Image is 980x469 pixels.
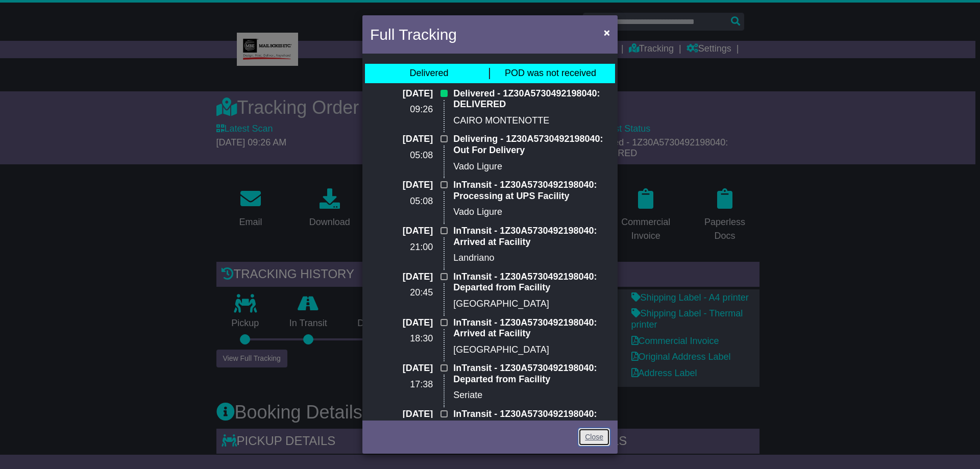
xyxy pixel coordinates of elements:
[370,271,433,283] p: [DATE]
[370,333,433,344] p: 18:30
[370,150,433,161] p: 05:08
[370,409,433,420] p: [DATE]
[370,88,433,100] p: [DATE]
[453,409,610,431] p: InTransit - 1Z30A5730492198040: Warehouse Scan
[453,226,610,248] p: InTransit - 1Z30A5730492198040: Arrived at Facility
[409,68,448,79] div: Delivered
[370,196,433,207] p: 05:08
[370,242,433,253] p: 21:00
[370,134,433,145] p: [DATE]
[370,379,433,390] p: 17:38
[370,180,433,191] p: [DATE]
[453,390,610,401] p: Seriate
[505,68,596,78] span: POD was not received
[453,253,610,264] p: Landriano
[370,287,433,299] p: 20:45
[370,317,433,329] p: [DATE]
[453,134,610,156] p: Delivering - 1Z30A5730492198040: Out For Delivery
[599,22,615,43] button: Close
[370,363,433,374] p: [DATE]
[453,207,610,218] p: Vado Ligure
[453,115,610,127] p: CAIRO MONTENOTTE
[578,428,610,446] a: Close
[453,317,610,339] p: InTransit - 1Z30A5730492198040: Arrived at Facility
[453,161,610,172] p: Vado Ligure
[453,271,610,293] p: InTransit - 1Z30A5730492198040: Departed from Facility
[453,344,610,356] p: [GEOGRAPHIC_DATA]
[370,226,433,237] p: [DATE]
[370,104,433,115] p: 09:26
[453,180,610,202] p: InTransit - 1Z30A5730492198040: Processing at UPS Facility
[370,23,457,46] h4: Full Tracking
[604,27,610,38] span: ×
[453,88,610,110] p: Delivered - 1Z30A5730492198040: DELIVERED
[453,299,610,310] p: [GEOGRAPHIC_DATA]
[453,363,610,385] p: InTransit - 1Z30A5730492198040: Departed from Facility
